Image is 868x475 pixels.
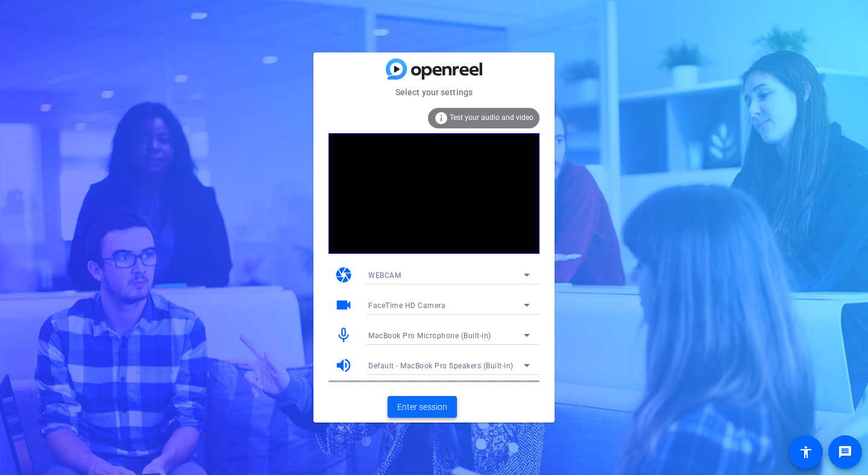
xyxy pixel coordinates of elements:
[335,356,353,374] mat-icon: volume_up
[799,445,813,459] mat-icon: accessibility
[388,396,457,418] button: Enter session
[368,362,514,370] span: Default - MacBook Pro Speakers (Built-in)
[368,271,401,280] span: WEBCAM
[335,296,353,314] mat-icon: videocam
[386,58,482,80] img: blue-gradient.svg
[368,301,445,310] span: FaceTime HD Camera
[397,401,447,414] span: Enter session
[838,445,852,459] mat-icon: message
[434,111,448,125] mat-icon: info
[313,86,555,99] mat-card-subtitle: Select your settings
[335,266,353,284] mat-icon: camera
[450,113,533,122] span: Test your audio and video
[368,332,491,340] span: MacBook Pro Microphone (Built-in)
[335,326,353,344] mat-icon: mic_none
